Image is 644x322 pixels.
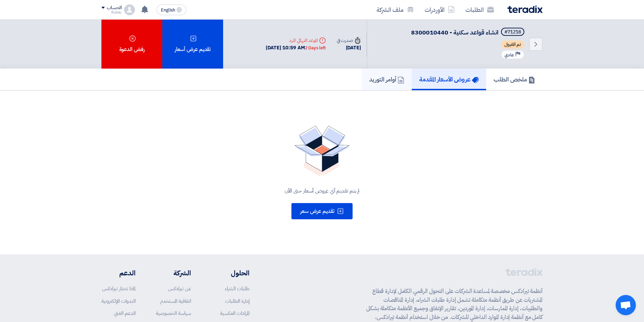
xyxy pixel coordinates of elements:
h5: ملخص الطلب [494,75,535,83]
a: عروض الأسعار المقدمة [412,69,486,90]
span: تقديم عرض سعر [300,207,334,215]
div: [DATE] [337,44,361,52]
div: رفض الدعوة [101,20,162,69]
div: لم يتم تقديم أي عروض أسعار حتى الآن [110,187,534,195]
li: الشركة [156,268,191,278]
h5: أوامر التوريد [369,75,404,83]
div: الموعد النهائي للرد [266,37,326,44]
span: انشاء قواعد سكنية - 8300010440 [411,28,498,37]
a: ملخص الطلب [486,69,543,90]
div: الحساب [107,5,121,11]
a: اتفاقية المستخدم [160,297,191,305]
div: Rubou [101,10,121,14]
li: الدعم [101,268,136,278]
a: الأوردرات [419,2,460,18]
div: تقديم عرض أسعار [162,20,223,69]
a: إدارة الطلبات [225,297,249,305]
a: أوامر التوريد [362,69,412,90]
a: سياسة الخصوصية [156,309,191,317]
button: English [157,4,186,15]
h5: عروض الأسعار المقدمة [419,75,479,83]
h5: انشاء قواعد سكنية - 8300010440 [411,28,526,37]
img: profile_test.png [124,4,135,15]
div: [DATE] 10:59 AM [266,44,326,52]
span: English [161,8,175,13]
a: عن تيرادكس [168,285,191,292]
div: 2 Days left [305,45,326,51]
div: صدرت في [337,37,361,44]
span: عادي [504,52,514,58]
span: تم القبول [501,41,524,49]
a: الطلبات [460,2,499,18]
a: طلبات الشراء [225,285,249,292]
a: الدعم الفني [114,309,136,317]
a: لماذا تختار تيرادكس [102,285,136,292]
a: دردشة مفتوحة [616,295,636,315]
li: الحلول [211,268,249,278]
button: تقديم عرض سعر [291,203,353,219]
a: ملف الشركة [371,2,419,18]
img: No Quotations Found! [294,126,350,176]
img: Teradix logo [507,5,543,13]
div: #71218 [504,30,521,34]
a: الندوات الإلكترونية [101,297,136,305]
a: المزادات العكسية [220,309,249,317]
